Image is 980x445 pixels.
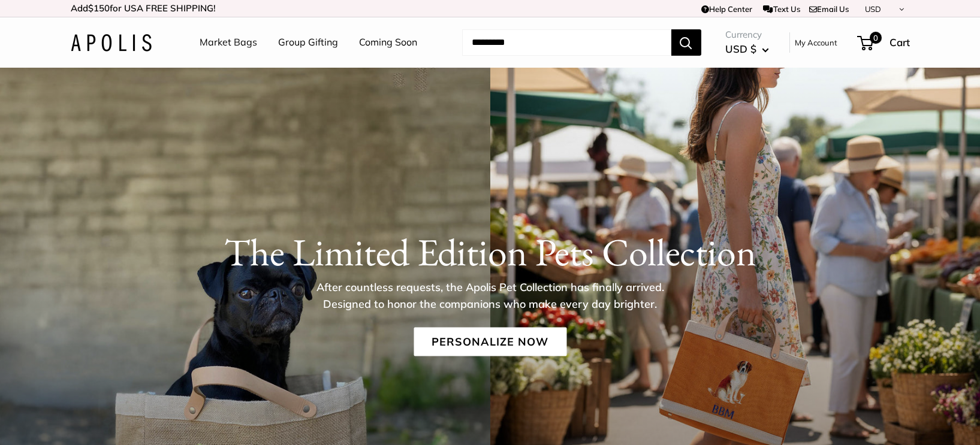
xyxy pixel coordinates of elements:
[359,34,417,52] a: Coming Soon
[701,4,752,14] a: Help Center
[200,34,257,52] a: Market Bags
[71,34,152,52] img: Apolis
[725,40,769,59] button: USD $
[71,229,910,274] h1: The Limited Edition Pets Collection
[889,36,910,49] span: Cart
[865,4,881,14] span: USD
[869,32,881,44] span: 0
[725,43,756,55] span: USD $
[795,35,837,50] a: My Account
[858,33,910,52] a: 0 Cart
[462,29,671,56] input: Search...
[671,29,701,56] button: Search
[88,2,110,14] span: $150
[414,327,566,356] a: Personalize Now
[295,278,685,312] p: After countless requests, the Apolis Pet Collection has finally arrived. Designed to honor the co...
[278,34,338,52] a: Group Gifting
[809,4,849,14] a: Email Us
[725,26,769,43] span: Currency
[763,4,800,14] a: Text Us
